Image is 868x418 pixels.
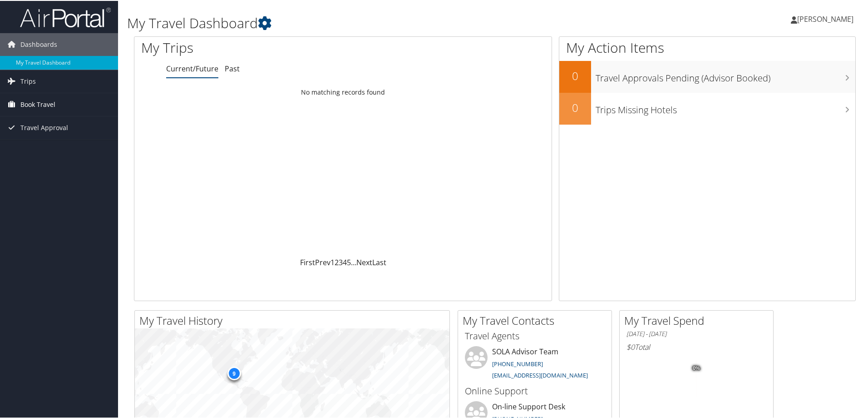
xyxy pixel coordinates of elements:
a: Past [225,63,240,73]
span: Dashboards [20,32,57,55]
h1: My Trips [141,37,371,56]
li: SOLA Advisor Team [460,345,609,383]
a: Last [372,257,386,267]
h2: My Travel Spend [624,312,773,327]
a: 3 [339,257,343,267]
h2: My Travel Contacts [463,312,612,327]
h1: My Action Items [559,37,855,56]
h2: 0 [559,67,591,83]
a: 0Trips Missing Hotels [559,92,855,124]
h6: [DATE] - [DATE] [626,329,766,337]
a: [PERSON_NAME] [791,5,863,32]
span: Book Travel [20,92,55,115]
a: 0Travel Approvals Pending (Advisor Booked) [559,60,855,92]
h1: My Travel Dashboard [127,13,617,32]
h2: 0 [559,99,591,115]
h3: Trips Missing Hotels [596,98,855,116]
a: [EMAIL_ADDRESS][DOMAIN_NAME] [492,370,588,378]
a: Next [356,257,372,267]
a: Current/Future [166,63,218,73]
span: $0 [626,341,635,351]
span: [PERSON_NAME] [797,13,853,23]
a: 1 [330,257,335,267]
h2: My Travel History [139,312,449,327]
h6: Total [626,341,766,351]
h3: Online Support [465,384,605,397]
a: 4 [343,257,347,267]
h3: Travel Agents [465,329,605,342]
span: Trips [20,69,36,92]
td: No matching records found [134,83,552,100]
h3: Travel Approvals Pending (Advisor Booked) [596,66,855,84]
span: … [351,257,356,267]
img: airportal-logo.png [20,6,111,27]
div: 9 [227,366,241,379]
a: [PHONE_NUMBER] [492,359,543,367]
a: First [300,257,315,267]
tspan: 0% [693,365,700,370]
a: 5 [347,257,351,267]
a: Prev [315,257,330,267]
span: Travel Approval [20,116,68,138]
a: 2 [335,257,339,267]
